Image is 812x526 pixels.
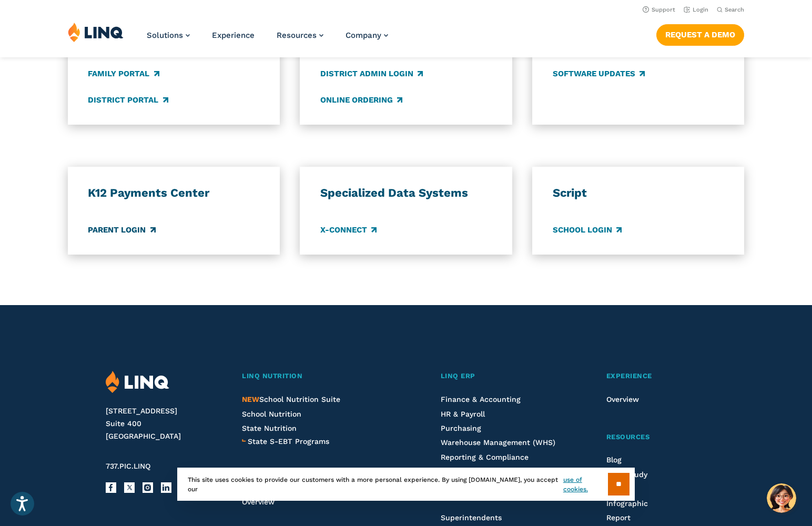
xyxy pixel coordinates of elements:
[606,371,707,382] a: Experience
[106,405,222,442] address: [STREET_ADDRESS] Suite 400 [GEOGRAPHIC_DATA]
[684,6,708,13] a: Login
[147,31,183,40] span: Solutions
[441,371,562,382] a: LINQ ERP
[88,68,159,80] a: Family Portal
[767,483,796,513] button: Hello, have a question? Let’s chat.
[124,482,135,493] a: X
[106,482,116,493] a: Facebook
[242,371,396,382] a: LINQ Nutrition
[320,94,402,106] a: Online Ordering
[248,436,329,447] a: State S-EBT Programs
[106,462,150,470] span: 737.PIC.LINQ
[106,371,169,393] img: LINQ | K‑12 Software
[177,468,635,501] div: This site uses cookies to provide our customers with a more personal experience. By using [DOMAIN...
[277,31,323,40] a: Resources
[320,68,423,80] a: District Admin Login
[441,424,481,432] a: Purchasing
[242,395,259,403] span: NEW
[242,395,340,403] span: School Nutrition Suite
[147,22,388,57] nav: Primary Navigation
[606,470,647,479] a: Case Study
[242,372,302,380] span: LINQ Nutrition
[553,224,622,236] a: School Login
[212,31,255,40] a: Experience
[606,433,650,441] span: Resources
[606,372,652,380] span: Experience
[88,186,259,200] h3: K12 Payments Center
[643,6,675,13] a: Support
[606,513,631,522] a: Report
[88,224,155,236] a: Parent Login
[88,94,168,106] a: District Portal
[717,6,744,14] button: Open Search Bar
[441,372,475,380] span: LINQ ERP
[553,186,724,200] h3: Script
[441,395,521,403] a: Finance & Accounting
[147,31,190,40] a: Solutions
[68,22,124,42] img: LINQ | K‑12 Software
[606,395,639,403] a: Overview
[320,186,492,200] h3: Specialized Data Systems
[656,22,744,45] nav: Button Navigation
[606,432,707,443] a: Resources
[161,482,171,493] a: LinkedIn
[441,410,485,418] a: HR & Payroll
[563,475,608,494] a: use of cookies.
[242,424,297,432] a: State Nutrition
[441,438,555,447] a: Warehouse Management (WHS)
[277,31,317,40] span: Resources
[441,513,502,522] a: Superintendents
[441,453,529,461] a: Reporting & Compliance
[656,24,744,45] a: Request a Demo
[553,68,645,80] a: Software Updates
[242,395,340,403] a: NEWSchool Nutrition Suite
[248,437,329,446] span: State S-EBT Programs
[725,6,744,13] span: Search
[346,31,388,40] a: Company
[242,410,301,418] a: School Nutrition
[346,31,381,40] span: Company
[320,224,377,236] a: X-Connect
[606,456,622,464] a: Blog
[143,482,153,493] a: Instagram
